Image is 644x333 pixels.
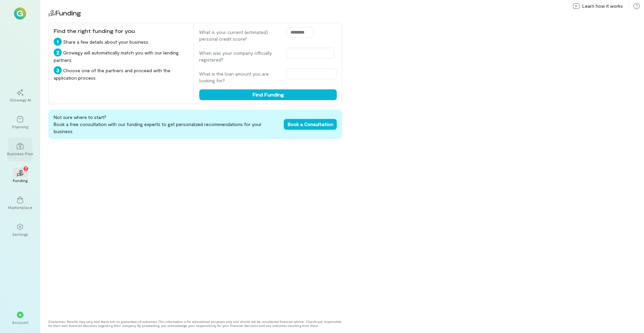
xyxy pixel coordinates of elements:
[288,121,333,127] span: Book a Consultation
[54,38,188,46] div: Share a few details about your business.
[8,111,32,135] a: Planning
[199,50,280,63] label: When was your company officially registered?
[55,9,81,17] span: Funding
[48,320,342,328] div: Disclaimer: Results may vary, and there are no guarantees of outcomes. This information is for ed...
[9,97,31,102] div: Growegy AI
[582,3,623,9] span: Learn how it works
[54,66,188,81] div: Choose one of the partners and proceed with the application process.
[54,27,188,35] div: Find the right funding for you
[54,66,62,74] div: 3
[12,124,28,129] div: Planning
[12,320,29,325] div: Account
[54,38,62,46] div: 1
[48,110,342,139] div: Not sure where to start? Book a free consultation with our funding experts to get personalized re...
[7,151,33,156] div: Business Plan
[8,137,32,162] a: Business Plan
[13,178,28,183] div: Funding
[8,84,32,108] a: Growegy AI
[8,205,33,210] div: Marketplace
[54,48,188,64] div: Growegy will automatically match you with our lending partners.
[25,165,27,171] span: 7
[54,48,62,56] div: 2
[199,89,337,100] button: Find Funding
[284,119,337,130] button: Book a Consultation
[8,218,32,242] a: Settings
[8,164,32,189] a: Funding
[199,71,280,84] label: What is the loan amount you are looking for?
[199,29,280,42] label: What is your current (estimated) personal credit score?
[8,306,32,330] div: *Account
[8,191,32,215] a: Marketplace
[12,232,28,237] div: Settings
